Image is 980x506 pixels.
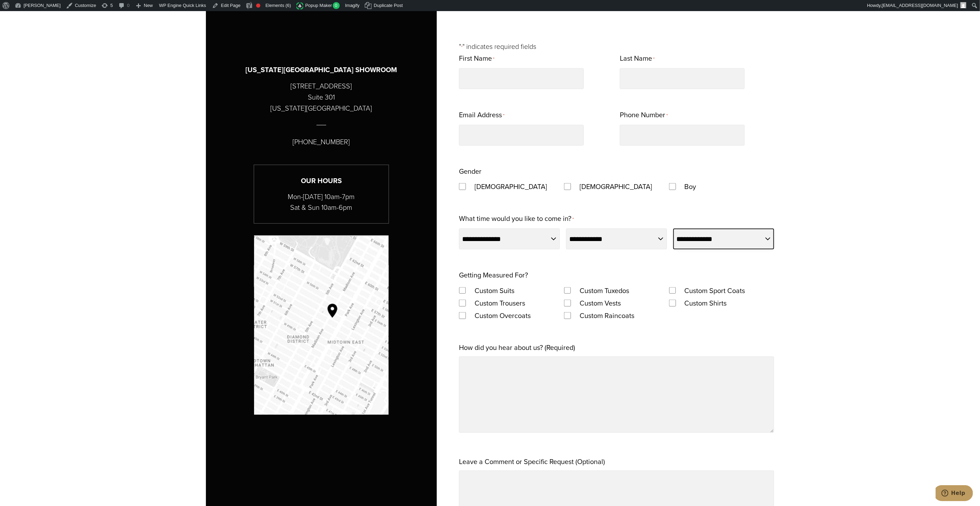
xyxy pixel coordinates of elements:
[459,212,574,226] label: What time would you like to come in?
[459,341,575,354] label: How did you hear about us? (Required)
[573,284,636,297] label: Custom Tuxedos
[573,180,659,193] label: [DEMOGRAPHIC_DATA]
[254,175,389,186] h3: Our Hours
[573,309,641,322] label: Custom Raincoats
[254,235,389,415] img: Google map with pin showing Alan David location at Madison Avenue & 53rd Street NY
[468,297,532,309] label: Custom Trousers
[254,235,389,415] a: Map to Alan David Custom
[468,180,554,193] label: [DEMOGRAPHIC_DATA]
[256,3,260,8] div: Focus keyphrase not set
[678,180,703,193] label: Boy
[573,297,628,309] label: Custom Vests
[620,52,654,66] label: Last Name
[245,65,397,75] h3: [US_STATE][GEOGRAPHIC_DATA] SHOWROOM
[459,41,774,52] p: " " indicates required fields
[468,284,521,297] label: Custom Suits
[459,52,494,66] label: First Name
[270,80,372,114] p: [STREET_ADDRESS] Suite 301 [US_STATE][GEOGRAPHIC_DATA]
[254,191,389,213] p: Mon-[DATE] 10am-7pm Sat & Sun 10am-6pm
[620,109,668,122] label: Phone Number
[678,297,734,309] label: Custom Shirts
[678,284,752,297] label: Custom Sport Coats
[459,455,605,468] label: Leave a Comment or Specific Request (Optional)
[936,485,973,503] iframe: Opens a widget where you can chat to one of our agents
[882,3,958,8] span: [EMAIL_ADDRESS][DOMAIN_NAME]
[459,109,504,122] label: Email Address
[333,2,340,9] span: 0
[293,136,350,147] p: [PHONE_NUMBER]
[459,269,528,281] legend: Getting Measured For?
[468,309,538,322] label: Custom Overcoats
[459,165,482,178] legend: Gender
